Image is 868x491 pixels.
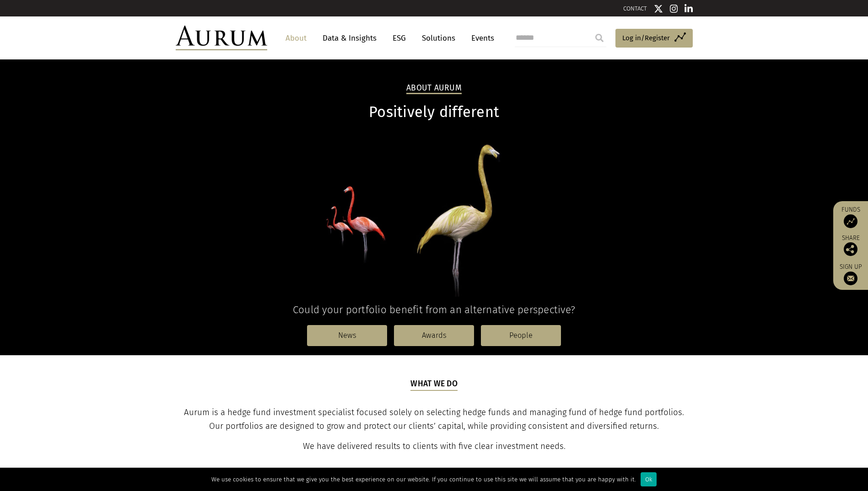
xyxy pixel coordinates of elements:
[838,235,863,256] div: Share
[844,242,857,256] img: Share this post
[410,378,458,391] h5: What we do
[176,103,693,121] h1: Positively different
[281,30,311,47] a: About
[176,304,693,316] h4: Could your portfolio benefit from an alternative perspective?
[388,30,410,47] a: ESG
[481,325,561,346] a: People
[641,472,657,486] div: Ok
[654,4,663,13] img: Twitter icon
[176,26,267,50] img: Aurum
[685,4,693,13] img: Linkedin icon
[303,441,566,451] span: We have delivered results to clients with five clear investment needs.
[467,30,494,47] a: Events
[307,325,387,346] a: News
[670,4,678,13] img: Instagram icon
[318,30,381,47] a: Data & Insights
[838,206,863,228] a: Funds
[590,29,609,47] input: Submit
[622,32,670,43] span: Log in/Register
[623,5,647,12] a: CONTACT
[406,83,462,94] h2: About Aurum
[844,272,857,285] img: Sign up to our newsletter
[184,407,684,431] span: Aurum is a hedge fund investment specialist focused solely on selecting hedge funds and managing ...
[838,263,863,285] a: Sign up
[615,29,693,48] a: Log in/Register
[844,214,857,228] img: Access Funds
[394,325,474,346] a: Awards
[417,30,460,47] a: Solutions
